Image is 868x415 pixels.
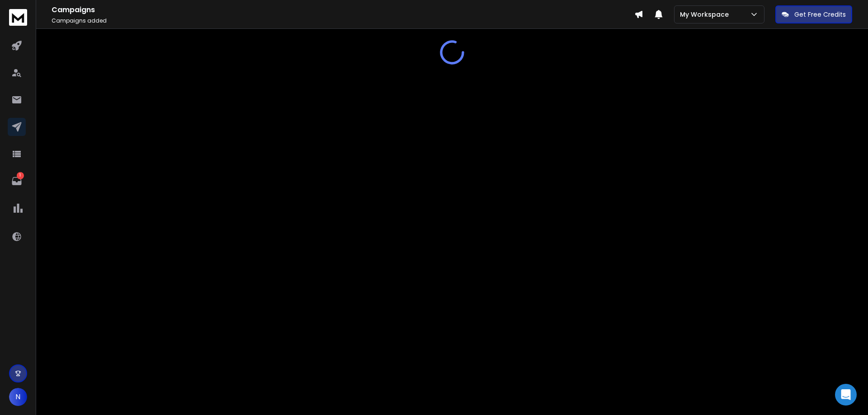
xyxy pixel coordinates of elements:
a: 1 [8,172,26,190]
h1: Campaigns [52,5,634,15]
div: Open Intercom Messenger [835,384,857,406]
img: logo [9,9,27,26]
p: My Workspace [680,10,732,19]
button: Get Free Credits [775,5,852,23]
p: 1 [17,172,24,179]
button: N [9,388,27,406]
p: Campaigns added [52,17,634,24]
p: Get Free Credits [794,10,846,19]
